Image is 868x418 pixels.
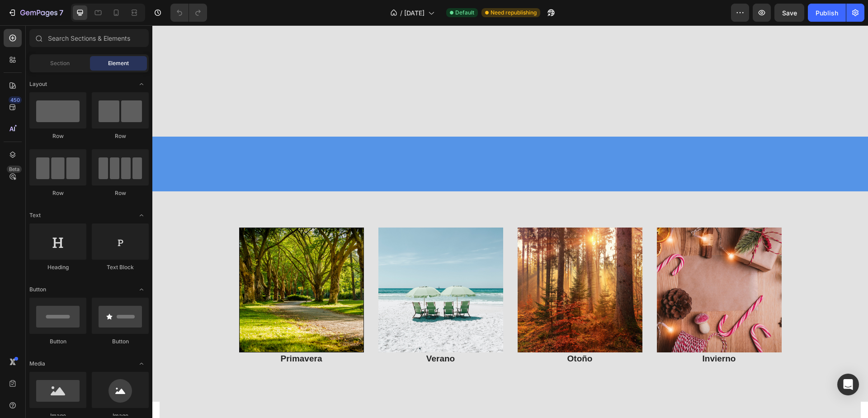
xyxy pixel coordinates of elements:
img: Alt Image [365,202,490,327]
a: Image Title [365,202,490,327]
div: Button [92,337,149,346]
p: 7 [59,7,63,18]
div: Row [92,132,149,140]
span: [DATE] [404,8,425,18]
img: Alt Image [505,202,629,327]
a: Image Title [226,202,351,327]
button: Save [774,4,804,22]
div: Heading [29,263,86,271]
span: Media [29,360,45,368]
div: Undo/Redo [170,4,207,22]
span: Toggle open [134,356,149,371]
span: Element [108,59,129,67]
div: 450 [9,96,22,104]
span: Section [50,59,70,67]
iframe: Design area [152,25,868,418]
h3: Otoño [365,327,490,340]
button: Publish [808,4,846,22]
span: Need republishing [491,9,537,17]
img: Alt Image [226,202,351,327]
span: Button [29,285,46,294]
div: Row [92,189,149,197]
a: Image Title [505,202,629,327]
span: Save [782,9,797,17]
div: Publish [816,8,838,18]
div: Row [29,132,86,140]
div: Open Intercom Messenger [837,374,859,395]
span: Toggle open [134,282,149,297]
span: / [400,8,402,18]
button: 7 [4,4,67,22]
h3: Invierno [505,327,629,340]
div: Row [29,189,86,197]
span: Toggle open [134,77,149,91]
div: Beta [7,166,22,173]
div: Button [29,337,86,346]
span: Default [455,9,474,17]
div: Text Block [92,263,149,271]
h3: Verano [226,327,351,340]
input: Search Sections & Elements [29,29,149,47]
span: Layout [29,80,47,88]
span: Toggle open [134,208,149,223]
span: Text [29,211,41,219]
